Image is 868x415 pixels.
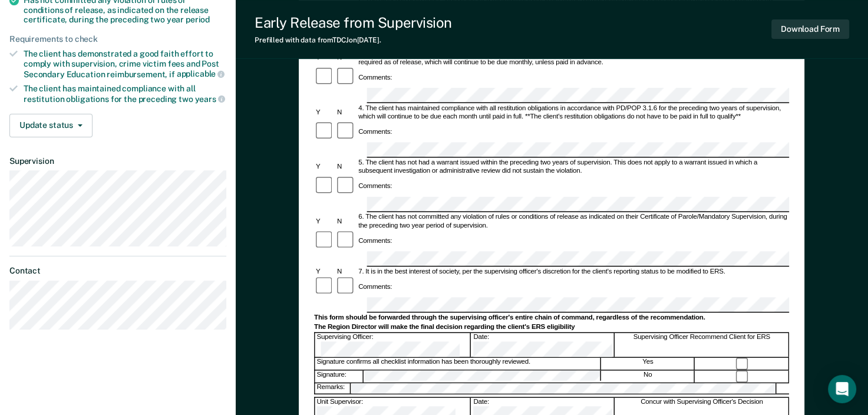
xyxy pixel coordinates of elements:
[24,84,226,104] div: The client has maintained compliance with all restitution obligations for the preceding two
[9,34,226,44] div: Requirements to check
[357,236,394,245] div: Comments:
[335,163,357,172] div: N
[9,114,93,137] button: Update status
[472,333,615,356] div: Date:
[9,156,226,166] dt: Supervision
[357,182,394,190] div: Comments:
[315,357,601,370] div: Signature confirms all checklist information has been thoroughly reviewed.
[195,94,225,104] span: years
[771,19,849,39] button: Download Form
[314,314,789,322] div: This form should be forwarded through the supervising officer's entire chain of command, regardle...
[9,266,226,276] dt: Contact
[186,15,210,24] span: period
[357,104,790,121] div: 4. The client has maintained compliance with all restitution obligations in accordance with PD/PO...
[315,333,471,356] div: Supervising Officer:
[314,323,789,331] div: The Region Director will make the final decision regarding the client's ERS eligibility
[602,371,695,383] div: No
[177,69,225,78] span: applicable
[335,268,357,276] div: N
[357,213,790,230] div: 6. The client has not committed any violation of rules or conditions of release as indicated on t...
[357,268,790,276] div: 7. It is in the best interest of society, per the supervising officer's discretion for the client...
[314,268,335,276] div: Y
[335,218,357,226] div: N
[255,14,452,31] div: Early Release from Supervision
[315,384,351,394] div: Remarks:
[314,163,335,172] div: Y
[357,127,394,136] div: Comments:
[314,108,335,117] div: Y
[828,375,856,403] div: Open Intercom Messenger
[314,218,335,226] div: Y
[315,371,364,383] div: Signature:
[357,282,394,291] div: Comments:
[24,49,226,79] div: The client has demonstrated a good faith effort to comply with supervision, crime victim fees and...
[357,73,394,81] div: Comments:
[255,36,452,44] div: Prefilled with data from TDCJ on [DATE] .
[357,159,790,176] div: 5. The client has not had a warrant issued within the preceding two years of supervision. This do...
[615,333,789,356] div: Supervising Officer Recommend Client for ERS
[602,357,695,370] div: Yes
[335,108,357,117] div: N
